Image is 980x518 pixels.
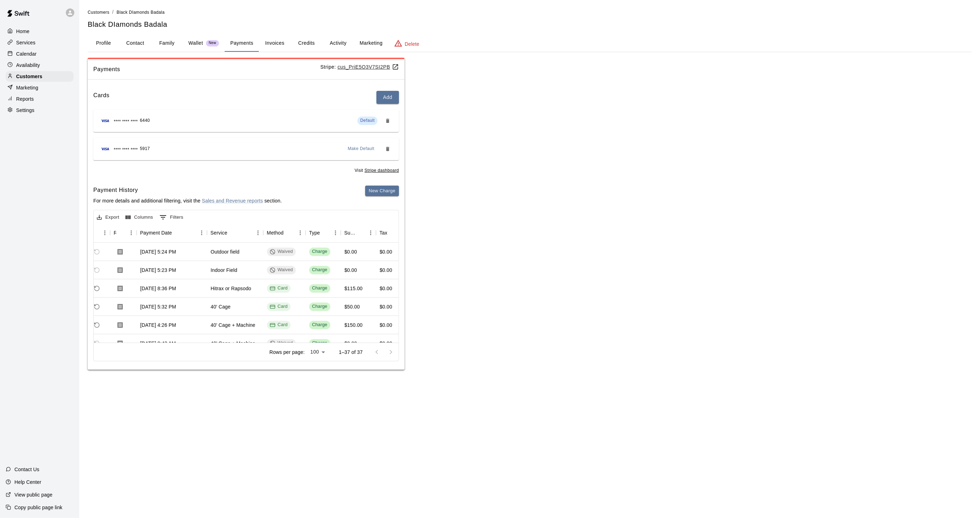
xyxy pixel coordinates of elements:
[291,35,322,52] button: Credits
[6,37,74,48] a: Services
[364,168,399,173] a: Stripe dashboard
[225,35,259,52] button: Payments
[6,105,74,116] div: Settings
[91,228,101,238] button: Sort
[269,349,305,356] p: Rows per page:
[344,322,363,329] div: $150.00
[344,248,357,255] div: $0.00
[196,227,207,238] button: Menu
[344,303,360,310] div: $50.00
[114,337,126,350] button: Download Receipt
[207,223,263,243] div: Service
[16,95,34,102] p: Reports
[117,10,164,15] span: Black DIamonds Badala
[99,145,112,152] img: Credit card brand logo
[16,50,37,57] p: Calendar
[211,223,227,243] div: Service
[16,84,38,91] p: Marketing
[295,227,306,238] button: Menu
[93,65,320,74] span: Payments
[211,267,237,274] div: Indoor Field
[126,227,137,238] button: Menu
[140,223,172,243] div: Payment Date
[270,340,293,347] div: Waived
[91,282,103,294] span: Refund payment
[14,466,39,473] p: Contact Us
[338,64,399,70] a: cus_PriE5O3V7SI2PB
[380,267,392,274] div: $0.00
[380,285,392,292] div: $0.00
[124,212,155,223] button: Select columns
[306,223,341,243] div: Type
[91,337,103,349] span: Refund payment
[376,223,411,243] div: Tax
[380,303,392,310] div: $0.00
[382,143,393,155] button: Remove
[344,267,357,274] div: $0.00
[172,228,182,238] button: Sort
[114,319,126,331] button: Download Receipt
[270,322,288,328] div: Card
[93,91,110,104] h6: Cards
[114,282,126,295] button: Download Receipt
[93,197,282,204] p: For more details and additional filtering, visit the section.
[88,9,110,15] a: Customers
[211,303,231,310] div: 40' Cage
[16,107,35,114] p: Settings
[341,223,376,243] div: Subtotal
[6,94,74,104] a: Reports
[114,223,116,243] div: Receipt
[312,340,327,347] div: Charge
[140,267,176,274] div: Aug 11, 2025, 5:23 PM
[259,35,291,52] button: Invoices
[88,20,972,29] h5: Black DIamonds Badala
[283,228,293,238] button: Sort
[158,212,185,223] button: Show filters
[354,35,388,52] button: Marketing
[270,303,288,310] div: Card
[227,228,237,238] button: Sort
[140,285,176,292] div: Aug 8, 2025, 8:36 PM
[14,479,41,486] p: Help Center
[6,82,74,93] a: Marketing
[312,267,327,273] div: Charge
[312,322,327,328] div: Charge
[99,117,112,124] img: Credit card brand logo
[88,10,110,15] span: Customers
[91,246,103,258] span: Refund payment
[119,35,151,52] button: Contact
[380,223,387,243] div: Tax
[320,63,399,71] p: Stripe:
[91,264,103,276] span: Refund payment
[88,35,972,52] div: basic tabs example
[91,301,103,313] span: Refund payment
[100,227,110,238] button: Menu
[6,26,74,37] a: Home
[202,198,263,204] a: Sales and Revenue reports
[387,228,397,238] button: Sort
[6,71,74,82] a: Customers
[312,285,327,292] div: Charge
[312,248,327,255] div: Charge
[309,223,320,243] div: Type
[307,347,327,357] div: 100
[110,223,137,243] div: Receipt
[270,267,293,273] div: Waived
[206,41,219,45] span: New
[14,491,52,498] p: View public page
[91,319,103,331] span: Refund payment
[355,167,399,174] span: Visit
[6,60,74,70] a: Availability
[344,340,357,347] div: $0.00
[88,35,119,52] button: Profile
[320,228,330,238] button: Sort
[114,300,126,313] button: Download Receipt
[270,248,293,255] div: Waived
[380,248,392,255] div: $0.00
[211,340,255,347] div: 40’ Cage + Machine
[137,223,207,243] div: Payment Date
[339,349,363,356] p: 1–37 of 37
